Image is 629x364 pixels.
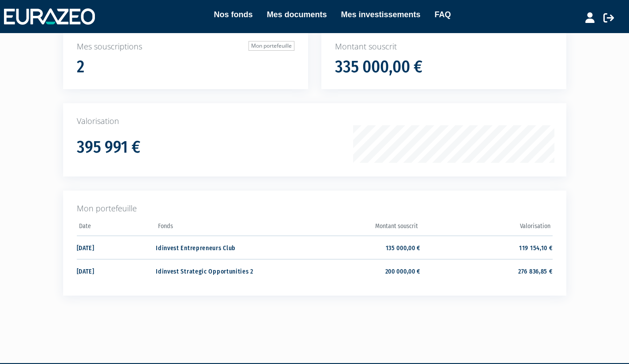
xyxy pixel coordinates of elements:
h1: 395 991 € [77,138,140,157]
td: Idinvest Strategic Opportunities 2 [156,259,288,282]
p: Mon portefeuille [77,203,553,214]
a: Mes investissements [341,8,420,21]
p: Montant souscrit [335,41,553,53]
a: Mes documents [267,8,327,21]
p: Mes souscriptions [77,41,294,53]
h1: 335 000,00 € [335,58,422,76]
a: Nos fonds [214,8,252,21]
td: 200 000,00 € [288,259,420,282]
th: Fonds [156,220,288,236]
td: 276 836,85 € [420,259,552,282]
a: Mon portefeuille [249,41,294,51]
img: 1732889491-logotype_eurazeo_blanc_rvb.png [4,8,95,24]
td: 119 154,10 € [420,236,552,259]
td: [DATE] [77,259,156,282]
td: 135 000,00 € [288,236,420,259]
th: Montant souscrit [288,220,420,236]
td: [DATE] [77,236,156,259]
p: Valorisation [77,116,553,127]
td: Idinvest Entrepreneurs Club [156,236,288,259]
th: Date [77,220,156,236]
h1: 2 [77,58,84,76]
a: FAQ [435,8,451,21]
th: Valorisation [420,220,552,236]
